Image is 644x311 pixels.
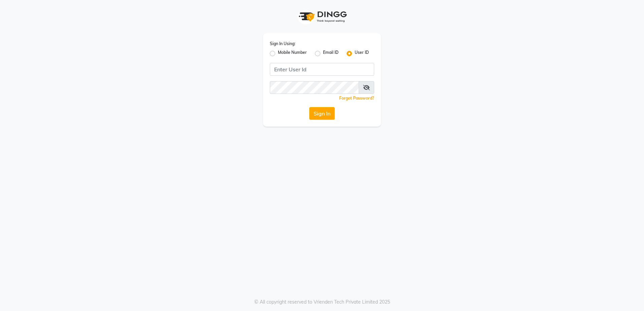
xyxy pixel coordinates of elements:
img: logo1.svg [295,7,349,27]
label: Email ID [323,49,339,58]
input: Username [270,81,359,94]
input: Username [270,63,374,76]
label: User ID [355,49,369,58]
label: Sign In Using: [270,41,295,47]
label: Mobile Number [278,49,307,58]
button: Sign In [309,107,335,120]
a: Forgot Password? [339,96,374,101]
